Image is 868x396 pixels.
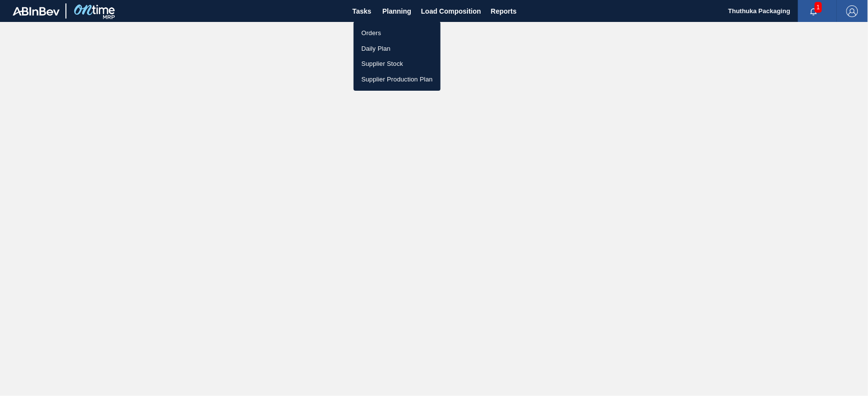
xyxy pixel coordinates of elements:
[354,41,441,57] a: Daily Plan
[354,56,441,72] a: Supplier Stock
[354,25,441,41] a: Orders
[354,72,441,87] a: Supplier Production Plan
